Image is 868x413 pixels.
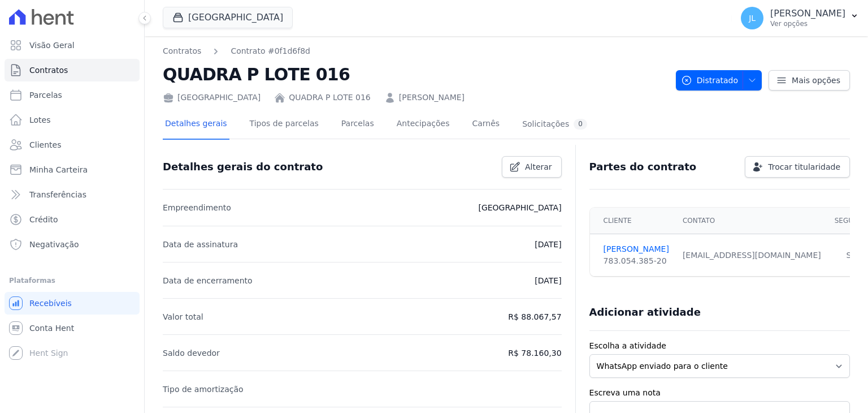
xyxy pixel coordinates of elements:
[163,346,220,360] p: Saldo devedor
[681,70,738,91] span: Distratado
[502,156,562,178] a: Alterar
[535,238,561,251] p: [DATE]
[520,110,589,140] a: Solicitações0
[29,114,51,126] span: Lotes
[29,239,79,250] span: Negativação
[163,310,203,324] p: Valor total
[478,201,561,214] p: [GEOGRAPHIC_DATA]
[163,110,229,140] a: Detalhes gerais
[29,189,86,200] span: Transferências
[5,59,140,81] a: Contratos
[589,160,697,174] h3: Partes do contrato
[5,134,140,156] a: Clientes
[676,70,762,91] button: Distratado
[589,340,850,352] label: Escolha a atividade
[163,45,310,57] nav: Breadcrumb
[590,208,676,234] th: Cliente
[5,158,140,181] a: Minha Carteira
[508,310,561,324] p: R$ 88.067,57
[231,45,310,57] a: Contrato #0f1d6f8d
[9,274,135,287] div: Plataformas
[29,322,74,334] span: Conta Hent
[163,45,201,57] a: Contratos
[163,274,253,287] p: Data de encerramento
[769,70,850,91] a: Mais opções
[768,161,840,173] span: Trocar titularidade
[289,92,371,104] a: QUADRA P LOTE 016
[745,156,850,178] a: Trocar titularidade
[5,208,140,231] a: Crédito
[163,160,323,174] h3: Detalhes gerais do contrato
[525,161,552,173] span: Alterar
[589,387,850,399] label: Escreva uma nota
[163,201,231,214] p: Empreendimento
[339,110,376,140] a: Parcelas
[163,7,293,28] button: [GEOGRAPHIC_DATA]
[29,64,68,76] span: Contratos
[732,2,868,34] button: JL [PERSON_NAME] Ver opções
[5,34,140,57] a: Visão Geral
[29,139,61,150] span: Clientes
[248,110,321,140] a: Tipos de parcelas
[163,62,667,87] h2: QUADRA P LOTE 016
[574,119,587,130] div: 0
[5,292,140,315] a: Recebíveis
[5,109,140,131] a: Lotes
[470,110,502,140] a: Carnês
[163,382,244,396] p: Tipo de amortização
[5,84,140,106] a: Parcelas
[394,110,452,140] a: Antecipações
[29,40,75,51] span: Visão Geral
[163,238,238,251] p: Data de assinatura
[163,92,261,104] div: [GEOGRAPHIC_DATA]
[5,183,140,206] a: Transferências
[683,249,821,261] div: [EMAIL_ADDRESS][DOMAIN_NAME]
[508,346,561,360] p: R$ 78.160,30
[29,89,62,101] span: Parcelas
[29,164,88,175] span: Minha Carteira
[749,14,756,22] span: JL
[11,375,38,402] iframe: Intercom live chat
[522,119,587,130] div: Solicitações
[604,255,669,267] div: 783.054.385-20
[604,243,669,255] a: [PERSON_NAME]
[770,19,845,28] p: Ver opções
[770,8,845,19] p: [PERSON_NAME]
[399,92,465,104] a: [PERSON_NAME]
[792,75,840,86] span: Mais opções
[589,306,701,319] h3: Adicionar atividade
[29,298,72,309] span: Recebíveis
[5,233,140,256] a: Negativação
[163,45,667,57] nav: Breadcrumb
[535,274,561,287] p: [DATE]
[29,214,58,225] span: Crédito
[5,317,140,339] a: Conta Hent
[676,208,828,234] th: Contato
